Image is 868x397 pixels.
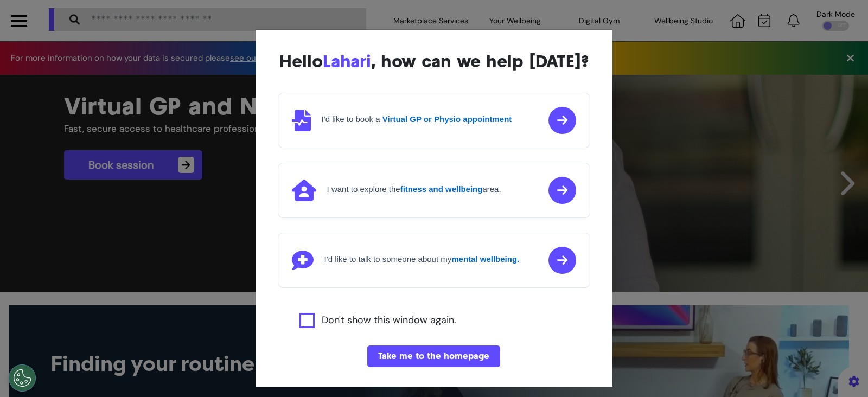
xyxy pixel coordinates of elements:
[323,51,371,72] span: Lahari
[367,345,500,367] button: Take me to the homepage
[451,254,519,264] strong: mental wellbeing.
[322,313,456,328] label: Don't show this window again.
[327,184,501,194] h4: I want to explore the area.
[400,184,483,194] strong: fitness and wellbeing
[322,114,512,124] h4: I'd like to book a
[324,254,520,264] h4: I'd like to talk to someone about my
[382,114,512,124] strong: Virtual GP or Physio appointment
[299,313,315,328] input: Agree to privacy policy
[9,364,36,392] button: Open Preferences
[278,52,591,71] div: Hello , how can we help [DATE]?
